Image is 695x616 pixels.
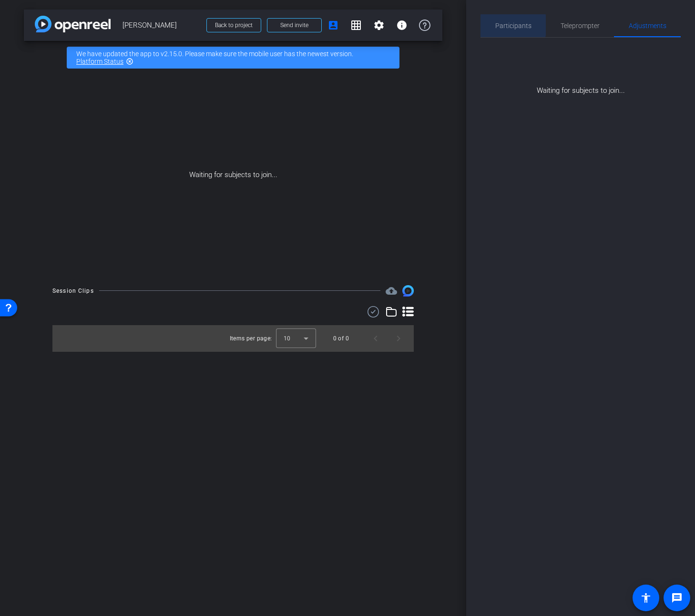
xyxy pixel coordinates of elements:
[126,58,133,65] mat-icon: highlight_off
[373,20,385,31] mat-icon: settings
[640,592,652,604] mat-icon: accessibility
[333,334,349,343] div: 0 of 0
[387,327,410,350] button: Next page
[402,285,414,297] img: Session clips
[35,16,111,32] img: app-logo
[215,22,253,29] span: Back to project
[386,285,397,297] mat-icon: cloud_upload
[280,21,308,29] span: Send invite
[396,20,408,31] mat-icon: info
[267,18,322,32] button: Send invite
[52,286,94,296] div: Session Clips
[364,327,387,350] button: Previous page
[230,334,272,343] div: Items per page:
[123,16,201,35] span: [PERSON_NAME]
[24,74,442,276] div: Waiting for subjects to join...
[495,22,531,29] span: Participants
[350,20,362,31] mat-icon: grid_on
[629,22,666,29] span: Adjustments
[327,20,339,31] mat-icon: account_box
[386,285,397,297] span: Destinations for your clips
[76,58,123,65] a: Platform Status
[480,38,681,96] div: Waiting for subjects to join...
[67,47,399,69] div: We have updated the app to v2.15.0. Please make sure the mobile user has the newest version.
[206,18,261,32] button: Back to project
[671,592,683,604] mat-icon: message
[561,22,600,29] span: Teleprompter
